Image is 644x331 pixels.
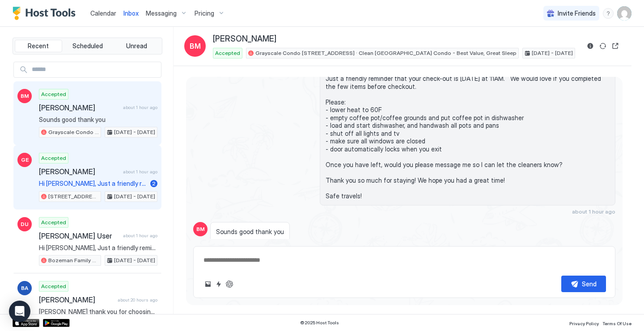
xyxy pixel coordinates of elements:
[203,279,213,289] button: Upload image
[617,6,631,21] div: User profile
[610,41,621,51] button: Open reservation
[558,9,596,17] span: Invite Friends
[123,233,157,239] span: about 1 hour ago
[114,256,155,264] span: [DATE] - [DATE]
[146,9,177,17] span: Messaging
[39,180,147,188] span: Hi [PERSON_NAME], Just a friendly reminder that your check-out is [DATE] at 11AM. We would love i...
[13,7,80,20] a: Host Tools Logo
[48,193,99,201] span: [STREET_ADDRESS] · Relaxing [US_STATE] Condo | Clean & Quality Linens
[224,279,235,289] button: ChatGPT Auto Reply
[39,244,157,252] span: Hi [PERSON_NAME], Just a friendly reminder that your check-out is [DATE] at 11AM. We would love i...
[41,282,66,290] span: Accepted
[90,9,116,17] span: Calendar
[39,103,119,112] span: [PERSON_NAME]
[190,41,201,51] span: BM
[48,128,99,136] span: Grayscale Condo [STREET_ADDRESS] · Clean [GEOGRAPHIC_DATA] Condo - Best Value, Great Sleep
[72,42,103,50] span: Scheduled
[300,320,339,326] span: © 2025 Host Tools
[41,90,66,98] span: Accepted
[123,105,157,110] span: about 1 hour ago
[64,40,111,52] button: Scheduled
[123,8,139,18] a: Inbox
[195,9,214,17] span: Pricing
[28,62,161,77] input: Input Field
[13,319,39,327] a: App Store
[39,231,119,240] span: [PERSON_NAME] User
[572,208,615,215] span: about 1 hour ago
[569,318,599,327] a: Privacy Policy
[602,321,631,326] span: Terms Of Use
[213,279,224,289] button: Quick reply
[41,154,66,162] span: Accepted
[39,308,157,316] span: [PERSON_NAME] thank you for choosing to stay with us! We hope that everything met your expectatio...
[39,116,157,124] span: Sounds good thank you
[113,40,160,52] button: Unread
[561,276,606,292] button: Send
[90,8,116,18] a: Calendar
[21,220,29,228] span: DU
[532,49,573,57] span: [DATE] - [DATE]
[39,167,119,176] span: [PERSON_NAME]
[21,156,29,164] span: GE
[213,34,276,44] span: [PERSON_NAME]
[13,38,162,54] div: tab-group
[602,318,631,327] a: Terms Of Use
[123,9,139,17] span: Inbox
[43,319,70,327] a: Google Play Store
[114,128,155,136] span: [DATE] - [DATE]
[9,301,30,322] div: Open Intercom Messenger
[585,41,596,51] button: Reservation information
[28,42,49,50] span: Recent
[216,228,284,236] span: Sounds good thank you
[152,180,156,187] span: 2
[118,297,157,303] span: about 20 hours ago
[126,42,147,50] span: Unread
[41,218,66,226] span: Accepted
[215,49,240,57] span: Accepted
[603,8,614,19] div: menu
[255,49,517,57] span: Grayscale Condo [STREET_ADDRESS] · Clean [GEOGRAPHIC_DATA] Condo - Best Value, Great Sleep
[21,92,29,100] span: BM
[114,193,155,201] span: [DATE] - [DATE]
[48,256,99,264] span: Bozeman Family Rancher
[597,41,608,51] button: Sync reservation
[21,284,28,292] span: BA
[569,321,599,326] span: Privacy Policy
[123,169,157,175] span: about 1 hour ago
[15,40,62,52] button: Recent
[39,295,114,304] span: [PERSON_NAME]
[196,225,205,233] span: BM
[326,59,610,200] span: Hi [PERSON_NAME], Just a friendly reminder that your check-out is [DATE] at 11AM. We would love i...
[582,279,597,289] div: Send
